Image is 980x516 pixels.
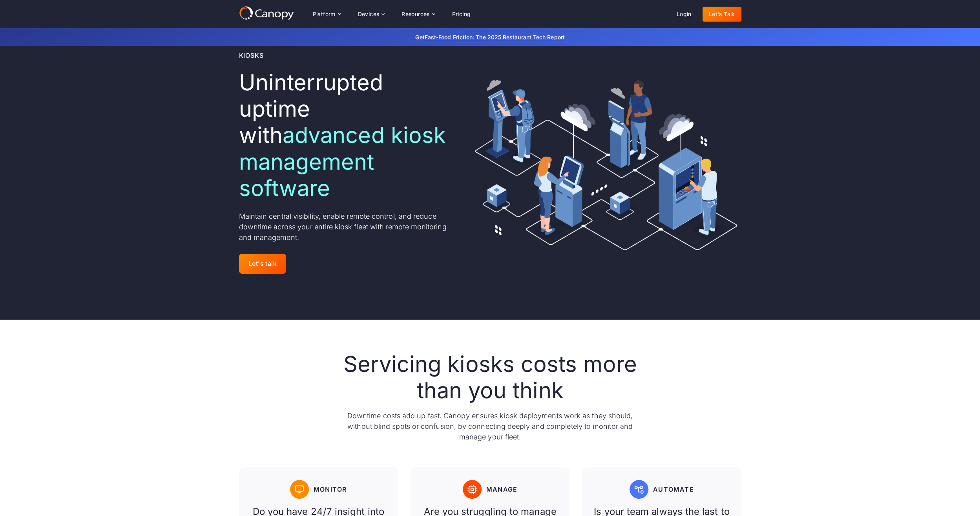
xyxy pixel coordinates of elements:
div: Devices [358,11,380,17]
p: Downtime costs add up fast. Canopy ensures kiosk deployments work as they should, without blind s... [339,410,641,442]
div: Platform [307,6,347,22]
div: Resources [395,6,441,22]
p: Maintain central visibility, enable remote control, and reduce downtime across your entire kiosk ... [239,211,452,243]
div: Platform [313,11,336,17]
a: Fast-Food Friction: The 2025 Restaurant Tech Report [425,34,565,40]
span: advanced kiosk management software [239,122,446,201]
div: Devices [352,6,391,22]
div: Manage [486,485,517,494]
div: Automate [653,485,694,494]
div: Resources [401,11,430,17]
div: Let's talk [248,260,277,267]
h2: Servicing kiosks costs more than you think [339,351,641,404]
div: Monitor [314,485,347,494]
a: Let's Talk [703,7,741,22]
h1: Uninterrupted uptime with ‍ [239,70,452,201]
a: Login [670,7,698,22]
div: Kiosks [239,51,264,60]
a: Pricing [446,7,477,22]
p: Get [298,33,683,41]
a: Let's talk [239,254,287,274]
